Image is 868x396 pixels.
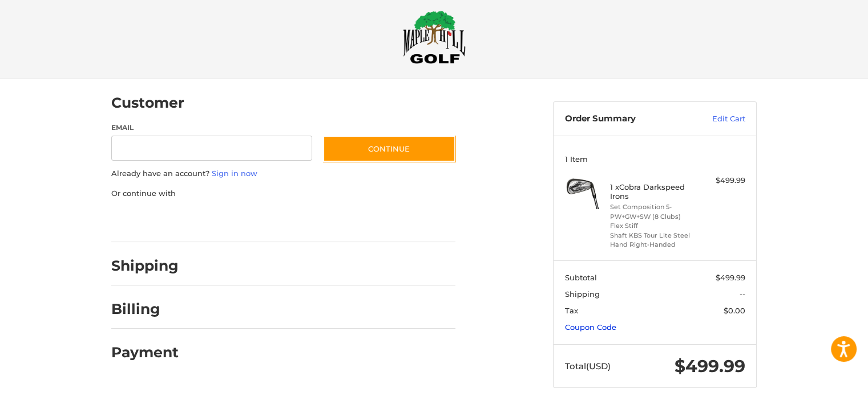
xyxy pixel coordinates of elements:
[204,210,290,231] iframe: PayPal-paylater
[111,188,455,199] p: Or continue with
[610,240,697,250] li: Hand Right-Handed
[565,361,611,371] span: Total (USD)
[301,210,387,231] iframe: PayPal-venmo
[610,231,697,240] li: Shaft KBS Tour Lite Steel
[565,306,578,315] span: Tax
[111,94,184,112] h2: Customer
[610,202,697,221] li: Set Composition 5-PW+GW+SW (8 Clubs)
[610,182,697,201] h4: 1 x Cobra Darkspeed Irons
[212,169,257,178] a: Sign in now
[610,221,697,231] li: Flex Stiff
[108,210,193,231] iframe: PayPal-paypal
[111,123,312,133] label: Email
[716,273,745,282] span: $499.99
[111,168,455,179] p: Already have an account?
[111,257,179,275] h2: Shipping
[700,175,745,186] div: $499.99
[403,10,466,64] img: Maple Hill Golf
[688,113,745,125] a: Edit Cart
[565,154,745,164] h3: 1 Item
[740,289,745,299] span: --
[565,322,616,332] a: Coupon Code
[724,306,745,315] span: $0.00
[111,344,179,361] h2: Payment
[323,136,455,162] button: Continue
[565,273,597,282] span: Subtotal
[565,289,600,299] span: Shipping
[111,300,178,318] h2: Billing
[565,113,688,125] h3: Order Summary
